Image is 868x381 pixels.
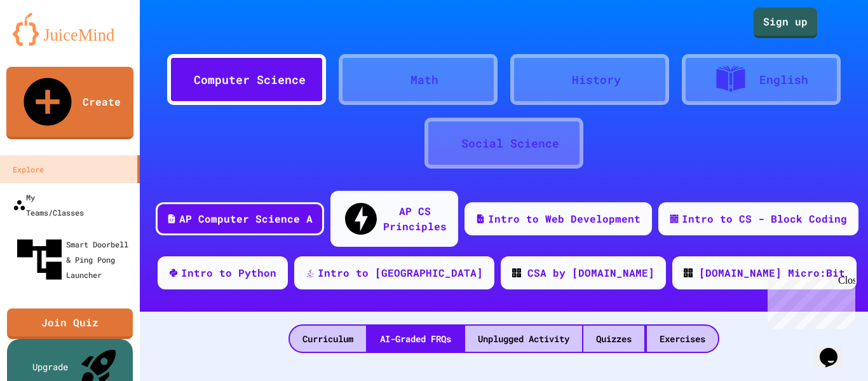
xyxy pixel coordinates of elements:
div: CSA by [DOMAIN_NAME] [527,265,654,281]
a: Join Quiz [7,308,133,339]
div: Upgrade [32,360,68,373]
img: CODE_logo_RGB.png [512,268,521,277]
div: Smart Doorbell & Ping Pong Launcher [13,233,135,286]
iframe: chat widget [815,330,855,368]
div: AP Computer Science A [179,211,313,226]
div: Intro to [GEOGRAPHIC_DATA] [318,265,483,281]
div: AP CS Principles [383,204,447,234]
div: Intro to Python [181,265,276,281]
div: Unplugged Activity [465,326,582,352]
div: Quizzes [583,326,644,352]
div: Curriculum [290,326,366,352]
img: CODE_logo_RGB.png [684,268,693,277]
div: [DOMAIN_NAME] Micro:Bit [699,265,845,281]
div: Social Science [461,135,559,152]
div: History [572,71,621,88]
img: logo-orange.svg [13,13,127,46]
a: Create [6,67,133,139]
div: My Teams/Classes [13,190,84,220]
div: Math [410,71,438,88]
div: Explore [13,162,44,177]
div: Exercises [647,326,718,352]
a: Sign up [754,8,817,38]
div: AI-Graded FRQs [367,326,464,352]
div: Computer Science [194,71,306,88]
div: Chat with us now!Close [5,5,88,81]
div: English [759,71,808,88]
div: Intro to Web Development [488,211,641,226]
div: Intro to CS - Block Coding [682,211,847,226]
iframe: chat widget [763,275,855,329]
